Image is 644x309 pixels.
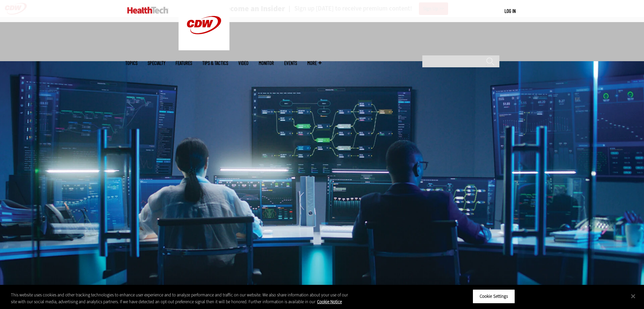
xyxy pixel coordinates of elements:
[626,289,641,304] button: Close
[11,292,354,305] div: This website uses cookies and other tracking technologies to enhance user experience and to analy...
[259,61,274,66] a: MonITor
[202,61,228,66] a: Tips & Tactics
[473,289,515,304] button: Cookie Settings
[504,8,516,14] a: Log in
[176,61,192,66] a: Features
[238,61,249,66] a: Video
[125,61,137,66] span: Topics
[504,7,516,15] div: User menu
[284,61,297,66] a: Events
[148,61,165,66] span: Specialty
[179,45,229,52] a: CDW
[307,61,321,66] span: More
[317,299,342,305] a: More information about your privacy
[127,7,168,14] img: Home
